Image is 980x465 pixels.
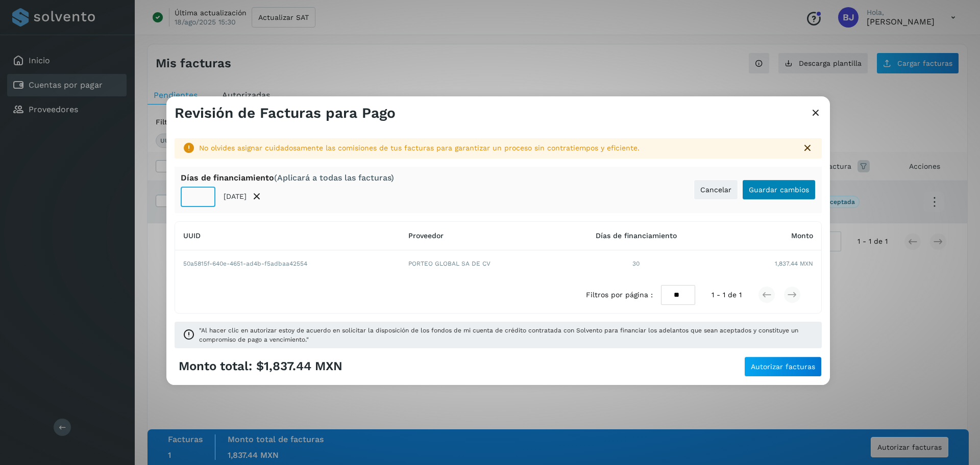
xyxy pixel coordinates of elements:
[700,186,731,193] span: Cancelar
[558,250,714,277] td: 30
[181,173,394,183] div: Días de financiamiento
[742,179,816,200] button: Guardar cambios
[256,359,342,374] span: $1,837.44 MXN
[751,363,815,370] span: Autorizar facturas
[224,192,247,201] p: [DATE]
[586,290,653,300] span: Filtros por página :
[596,231,677,240] span: Días de financiamiento
[183,231,201,240] span: UUID
[175,250,400,277] td: 50a5815f-640e-4651-ad4b-f5adbaa42554
[408,231,444,240] span: Proveedor
[744,356,822,377] button: Autorizar facturas
[400,250,558,277] td: PORTEO GLOBAL SA DE CV
[775,259,813,268] span: 1,837.44 MXN
[175,105,396,122] h3: Revisión de Facturas para Pago
[199,326,814,344] span: "Al hacer clic en autorizar estoy de acuerdo en solicitar la disposición de los fondos de mi cuen...
[694,179,738,200] button: Cancelar
[712,290,742,300] span: 1 - 1 de 1
[274,173,394,183] span: (Aplicará a todas las facturas)
[749,186,809,193] span: Guardar cambios
[179,359,252,374] span: Monto total:
[199,143,793,153] div: No olvides asignar cuidadosamente las comisiones de tus facturas para garantizar un proceso sin c...
[791,231,813,240] span: Monto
